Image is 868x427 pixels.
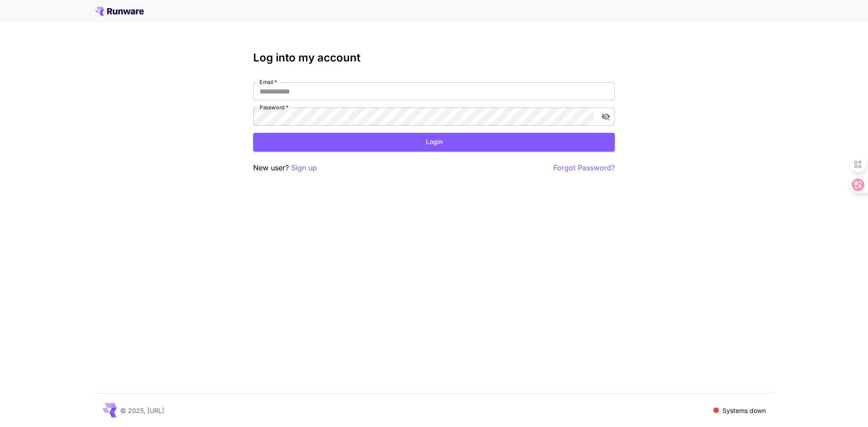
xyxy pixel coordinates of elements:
[722,406,766,415] p: Systems down
[253,52,615,64] h3: Log into my account
[259,103,288,111] label: Password
[259,78,277,86] label: Email
[253,133,615,151] button: Login
[253,162,317,174] p: New user?
[598,108,614,125] button: toggle password visibility
[553,162,615,174] button: Forgot Password?
[120,406,164,415] p: © 2025, [URL]
[291,162,317,174] button: Sign up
